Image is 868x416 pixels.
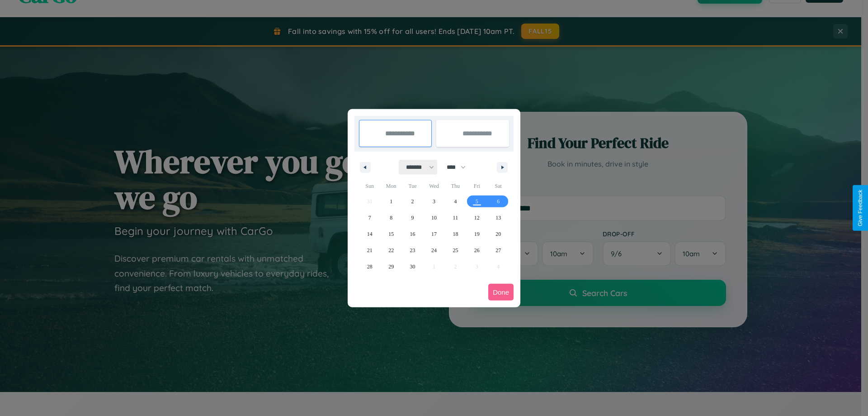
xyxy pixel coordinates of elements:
span: Fri [466,179,487,193]
span: 28 [367,258,373,275]
span: 11 [453,210,458,226]
span: Thu [445,179,466,193]
button: 8 [380,210,401,226]
button: 18 [445,226,466,242]
span: 19 [474,226,480,242]
span: 24 [431,242,437,258]
button: 20 [488,226,509,242]
button: 7 [359,210,380,226]
span: Wed [423,179,444,193]
span: Mon [380,179,401,193]
button: 14 [359,226,380,242]
button: 9 [402,210,423,226]
span: 29 [388,258,394,275]
span: 7 [368,210,371,226]
span: Sun [359,179,380,193]
div: Give Feedback [857,190,863,226]
span: 27 [495,242,501,258]
span: 15 [388,226,394,242]
button: 6 [488,193,509,210]
span: Sat [488,179,509,193]
button: 1 [380,193,401,210]
button: 23 [402,242,423,258]
button: 21 [359,242,380,258]
span: 18 [453,226,458,242]
span: 17 [431,226,437,242]
span: Tue [402,179,423,193]
span: 23 [410,242,415,258]
button: 24 [423,242,444,258]
button: 17 [423,226,444,242]
span: 2 [411,193,414,210]
span: 25 [453,242,458,258]
button: 3 [423,193,444,210]
span: 26 [474,242,480,258]
button: 19 [466,226,487,242]
span: 9 [411,210,414,226]
span: 21 [367,242,373,258]
span: 13 [495,210,501,226]
button: 15 [380,226,401,242]
span: 14 [367,226,373,242]
button: 26 [466,242,487,258]
button: 16 [402,226,423,242]
button: 2 [402,193,423,210]
button: 27 [488,242,509,258]
button: 25 [445,242,466,258]
span: 1 [390,193,392,210]
button: 30 [402,258,423,275]
span: 22 [388,242,394,258]
span: 20 [495,226,501,242]
span: 12 [474,210,480,226]
span: 6 [497,193,500,210]
span: 5 [476,193,478,210]
span: 30 [410,258,415,275]
button: 11 [445,210,466,226]
button: 22 [380,242,401,258]
button: 5 [466,193,487,210]
span: 8 [390,210,392,226]
span: 4 [454,193,457,210]
button: 28 [359,258,380,275]
button: 4 [445,193,466,210]
button: 10 [423,210,444,226]
button: 29 [380,258,401,275]
span: 16 [410,226,415,242]
span: 10 [431,210,437,226]
button: Done [488,284,514,301]
button: 12 [466,210,487,226]
span: 3 [433,193,435,210]
button: 13 [488,210,509,226]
